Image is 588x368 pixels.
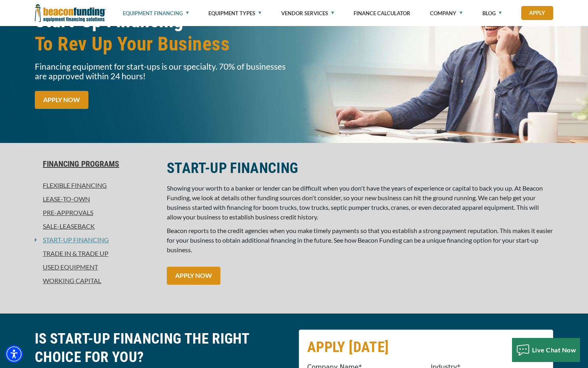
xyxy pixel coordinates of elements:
[35,181,157,190] a: Flexible Financing
[35,276,157,286] a: Working Capital
[307,338,545,356] h2: APPLY [DATE]
[5,345,23,363] div: Accessibility Menu
[167,184,543,221] span: Showing your worth to a banker or lender can be difficult when you don't have the years of experi...
[37,235,109,245] a: Start-Up Financing
[512,338,580,362] button: Live Chat Now
[35,159,157,169] a: Financing Programs
[167,267,220,285] a: APPLY NOW
[35,194,157,204] a: Lease-To-Own
[35,32,289,56] span: To Rev Up Your Business
[35,330,289,366] h2: IS START-UP FINANCING THE RIGHT CHOICE FOR YOU?
[35,91,88,109] a: APPLY NOW
[35,9,289,56] h1: Start-Up Financing
[35,249,157,258] a: Trade In & Trade Up
[35,208,157,217] a: Pre-approvals
[167,159,553,177] h2: START-UP FINANCING
[35,262,157,272] a: Used Equipment
[167,227,553,253] span: Beacon reports to the credit agencies when you make timely payments so that you establish a stron...
[35,221,157,231] a: Sale-Leaseback
[521,6,553,20] a: Apply
[35,62,289,81] p: Financing equipment for start-ups is our specialty. 70% of businesses are approved within 24 hours!
[532,346,576,354] span: Live Chat Now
